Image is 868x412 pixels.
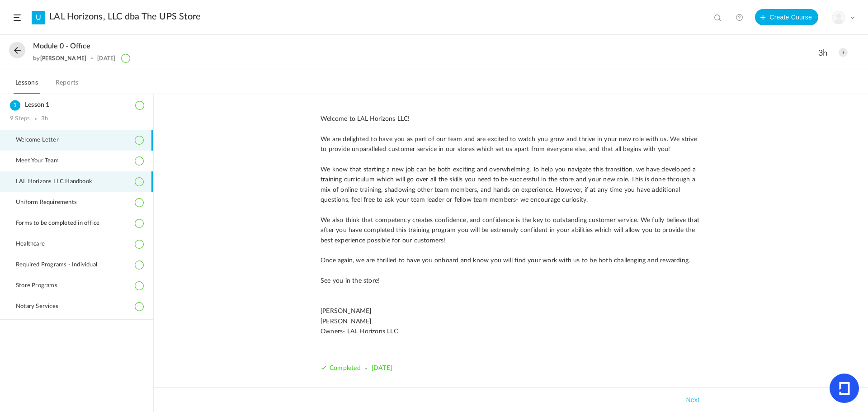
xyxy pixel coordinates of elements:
span: Module 0 - Office [33,42,90,51]
a: Lessons [14,77,40,94]
span: [PERSON_NAME] [321,308,372,314]
span: See you in the store! [321,278,380,284]
span: Owners- LAL Horizons LLC [321,328,398,335]
span: Store Programs [16,282,69,289]
span: Once again, we are thrilled to have you onboard and know you will find your work with us to be bo... [321,257,690,264]
button: Next [684,394,701,405]
span: Healthcare [16,241,56,248]
img: user-image.png [832,11,845,24]
span: [DATE] [372,365,392,371]
span: [PERSON_NAME] [321,318,372,325]
span: Welcome to LAL Horizons LLC! [321,116,410,122]
span: Forms to be completed in office [16,220,111,227]
span: We know that starting a new job can be both exciting and overwhelming. To help you navigate this ... [321,166,698,203]
span: Welcome Letter [16,137,70,144]
span: 3h [818,47,830,58]
span: Required Programs - Individual [16,261,108,269]
div: [DATE] [97,55,115,62]
a: [PERSON_NAME] [40,55,87,62]
div: 3h [41,115,48,123]
span: We also think that competency creates confidence, and confidence is the key to outstanding custom... [321,217,701,244]
span: Meet Your Team [16,157,70,165]
a: U [32,11,45,24]
span: We are delighted to have you as part of our team and are excited to watch you grow and thrive in ... [321,136,699,152]
button: Create Course [755,9,818,25]
a: LAL Horizons, LLC dba The UPS Store [49,11,201,22]
div: 9 Steps [10,115,30,123]
span: Notary Services [16,303,70,310]
a: Reports [54,77,80,94]
span: Uniform Requirements [16,199,88,206]
h3: Lesson 1 [10,101,143,109]
span: Completed [330,365,361,371]
div: by [33,55,86,62]
span: LAL Horizons LLC Handbook [16,178,104,185]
